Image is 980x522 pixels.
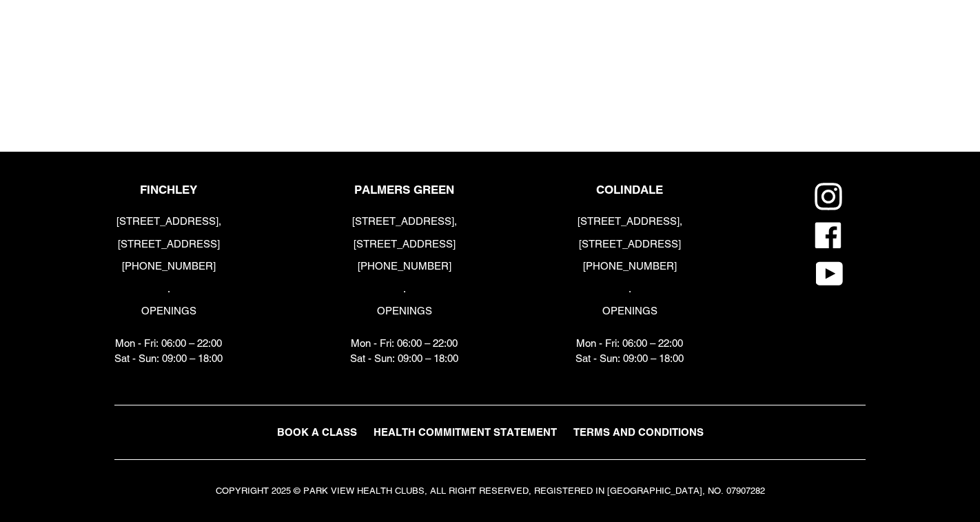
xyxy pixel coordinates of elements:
[350,237,458,252] p: [STREET_ADDRESS]
[575,183,684,197] p: COLINDALE
[367,423,564,443] a: HEALTH COMMITMENT STATEMENT
[114,303,223,319] p: OPENINGS
[350,259,458,274] p: [PHONE_NUMBER]
[566,423,711,443] a: TERMS AND CONDITIONS
[575,259,684,274] p: [PHONE_NUMBER]
[216,485,765,496] small: COPYRIGHT 2025 © PARK VIEW HEALTH CLUBS, ALL RIGHT RESERVED, REGISTERED IN [GEOGRAPHIC_DATA], NO....
[114,214,223,230] p: [STREET_ADDRESS],
[573,426,704,438] span: TERMS AND CONDITIONS
[575,303,684,319] p: OPENINGS
[350,303,458,319] p: OPENINGS
[114,336,223,367] p: Mon - Fri: 06:00 – 22:00 Sat - Sun: 09:00 – 18:00
[114,259,223,274] p: [PHONE_NUMBER]
[114,281,223,297] p: .
[575,237,684,252] p: [STREET_ADDRESS]
[277,426,357,438] span: BOOK A CLASS
[350,214,458,230] p: [STREET_ADDRESS],
[114,183,223,197] p: FINCHLEY
[270,423,364,443] a: BOOK A CLASS
[114,237,223,252] p: [STREET_ADDRESS]
[350,336,458,367] p: Mon - Fri: 06:00 – 22:00 Sat - Sun: 09:00 – 18:00
[575,281,684,297] p: .
[350,281,458,297] p: .
[575,336,684,367] p: Mon - Fri: 06:00 – 22:00 Sat - Sun: 09:00 – 18:00
[575,214,684,230] p: [STREET_ADDRESS],
[374,426,557,438] span: HEALTH COMMITMENT STATEMENT
[350,183,458,197] p: PALMERS GREEN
